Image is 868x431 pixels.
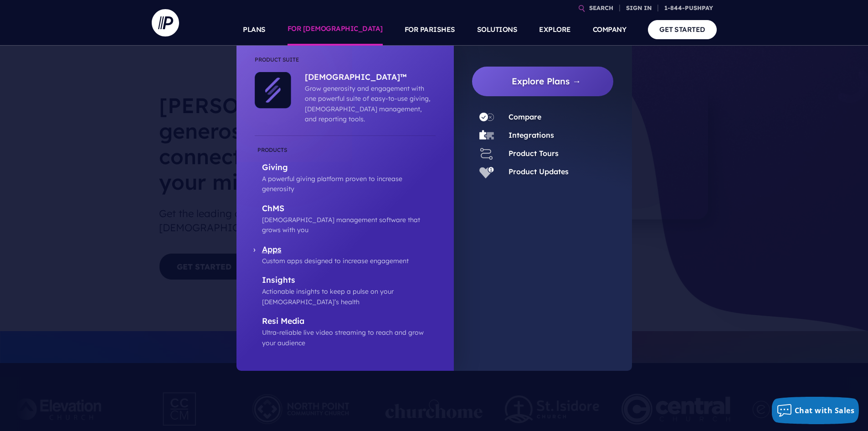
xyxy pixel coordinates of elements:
[508,149,559,158] a: Product Tours
[262,174,436,194] p: A powerful giving platform proven to increase generosity
[305,83,431,125] p: Grow generosity and engagement with one powerful suite of easy-to-use giving, [DEMOGRAPHIC_DATA] ...
[479,67,614,96] a: Explore Plans →
[593,14,627,46] a: COMPANY
[255,203,436,235] a: ChMS [DEMOGRAPHIC_DATA] management software that grows with you
[262,203,436,215] p: ChMS
[243,14,266,46] a: PLANS
[262,256,436,266] p: Custom apps designed to increase engagement
[472,165,501,179] a: Product Updates - Icon
[477,14,518,46] a: SOLUTIONS
[479,128,494,143] img: Integrations - Icon
[255,145,436,194] a: Giving A powerful giving platform proven to increase generosity
[472,146,501,161] a: Product Tours - Icon
[472,110,501,125] a: Compare - Icon
[291,72,431,125] a: [DEMOGRAPHIC_DATA]™ Grow generosity and engagement with one powerful suite of easy-to-use giving,...
[262,244,436,256] p: Apps
[508,167,569,176] a: Product Updates
[479,165,494,179] img: Product Updates - Icon
[508,112,541,121] a: Compare
[288,14,383,46] a: FOR [DEMOGRAPHIC_DATA]
[262,286,436,307] p: Actionable insights to keep a pulse on your [DEMOGRAPHIC_DATA]’s health
[255,55,436,72] li: Product Suite
[262,162,436,174] p: Giving
[795,405,855,415] span: Chat with Sales
[539,14,571,46] a: EXPLORE
[262,215,436,235] p: [DEMOGRAPHIC_DATA] management software that grows with you
[472,128,501,143] a: Integrations - Icon
[255,275,436,307] a: Insights Actionable insights to keep a pulse on your [DEMOGRAPHIC_DATA]’s health
[255,244,436,266] a: Apps Custom apps designed to increase engagement
[262,327,436,348] p: Ultra-reliable live video streaming to reach and grow your audience
[648,20,717,39] a: GET STARTED
[262,275,436,286] p: Insights
[255,316,436,348] a: Resi Media Ultra-reliable live video streaming to reach and grow your audience
[305,72,431,83] p: [DEMOGRAPHIC_DATA]™
[255,72,291,109] img: ChurchStaq™ - Icon
[479,146,494,161] img: Product Tours - Icon
[508,130,554,140] a: Integrations
[479,110,494,125] img: Compare - Icon
[772,397,859,424] button: Chat with Sales
[262,316,436,327] p: Resi Media
[405,14,455,46] a: FOR PARISHES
